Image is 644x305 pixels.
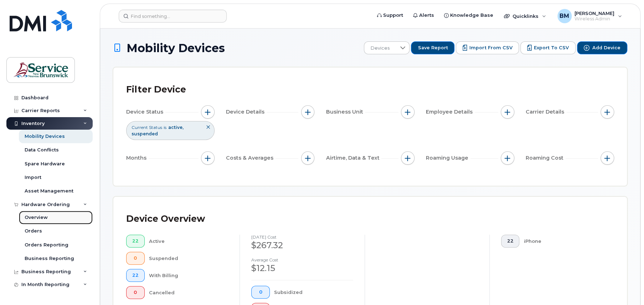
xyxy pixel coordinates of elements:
button: 22 [126,269,145,282]
span: Device Details [226,108,267,116]
div: Subsidized [274,286,353,299]
h4: [DATE] cost [251,235,353,239]
span: 0 [132,255,139,261]
span: Business Unit [326,108,365,116]
button: 22 [501,235,520,247]
span: 0 [257,289,264,295]
button: 0 [251,286,270,299]
button: 22 [126,235,145,247]
div: $12.15 [251,262,353,274]
div: With Billing [149,269,228,282]
button: 0 [126,252,145,265]
span: Months [126,154,149,162]
span: Roaming Cost [526,154,566,162]
button: Import from CSV [456,41,519,54]
button: Save Report [411,41,454,54]
span: Costs & Averages [226,154,275,162]
div: Active [149,235,228,247]
div: $267.32 [251,239,353,251]
button: 0 [126,286,145,299]
span: Mobility Devices [127,42,225,54]
div: iPhone [524,235,603,247]
div: Device Overview [126,210,205,228]
span: Devices [364,42,396,55]
span: Export to CSV [534,45,569,51]
span: is [164,124,166,130]
button: Add Device [577,41,627,54]
span: Device Status [126,108,165,116]
span: Add Device [592,45,620,51]
h4: Average cost [251,257,353,262]
span: suspended [132,131,158,136]
span: 0 [132,290,139,295]
div: Filter Device [126,80,186,99]
span: Carrier Details [526,108,566,116]
span: Roaming Usage [426,154,470,162]
span: Employee Details [426,108,475,116]
div: Suspended [149,252,228,265]
span: Import from CSV [469,45,512,51]
span: Current Status [132,124,162,130]
button: Export to CSV [520,41,576,54]
div: Cancelled [149,286,228,299]
span: Save Report [418,45,448,51]
span: 22 [132,238,139,244]
span: 22 [132,272,139,278]
span: Airtime, Data & Text [326,154,381,162]
span: 22 [507,238,514,244]
span: active [168,125,184,130]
